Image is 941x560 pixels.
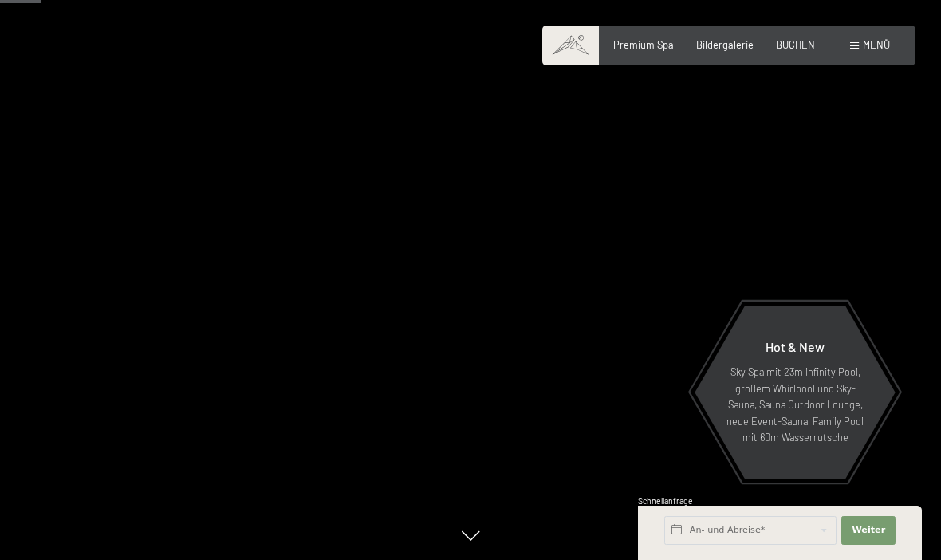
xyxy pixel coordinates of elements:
[766,339,825,354] span: Hot & New
[726,364,864,445] p: Sky Spa mit 23m Infinity Pool, großem Whirlpool und Sky-Sauna, Sauna Outdoor Lounge, neue Event-S...
[863,38,890,51] span: Menü
[694,305,896,480] a: Hot & New Sky Spa mit 23m Infinity Pool, großem Whirlpool und Sky-Sauna, Sauna Outdoor Lounge, ne...
[852,524,885,537] span: Weiter
[841,516,896,545] button: Weiter
[613,38,674,51] a: Premium Spa
[696,38,754,51] a: Bildergalerie
[638,496,693,506] span: Schnellanfrage
[776,38,815,51] a: BUCHEN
